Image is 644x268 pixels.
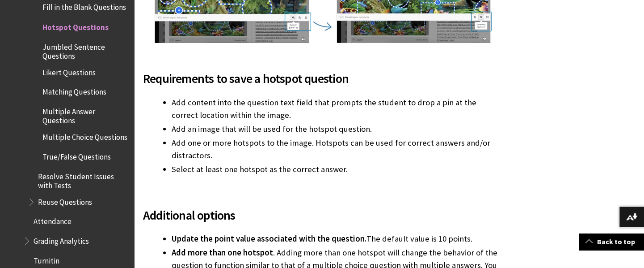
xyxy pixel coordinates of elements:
li: Select at least one hotspot as the correct answer. [172,163,503,176]
span: Jumbled Sentence Questions [42,39,128,60]
span: Update the point value associated with the question. [172,233,366,244]
li: Add an image that will be used for the hotspot question. [172,123,503,135]
span: Multiple Choice Questions [42,130,127,142]
a: Back to top [579,233,644,250]
span: Multiple Answer Questions [42,104,128,125]
span: Reuse Questions [38,194,92,206]
li: Add one or more hotspots to the image. Hotspots can be used for correct answers and/or distractors. [172,137,503,162]
span: Additional options [143,206,503,225]
span: Matching Questions [42,84,106,96]
span: Add more than one hotspot [172,247,273,258]
span: Requirements to save a hotspot question [143,69,503,88]
span: Resolve Student Issues with Tests [38,169,128,190]
span: Attendance [34,214,72,226]
span: Turnitin [34,253,59,265]
li: The default value is 10 points. [172,233,503,245]
li: Add content into the question text field that prompts the student to drop a pin at the correct lo... [172,96,503,121]
span: Grading Analytics [34,233,89,245]
span: Likert Questions [42,65,96,77]
span: Hotspot Questions [42,19,109,31]
span: True/False Questions [42,149,111,161]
